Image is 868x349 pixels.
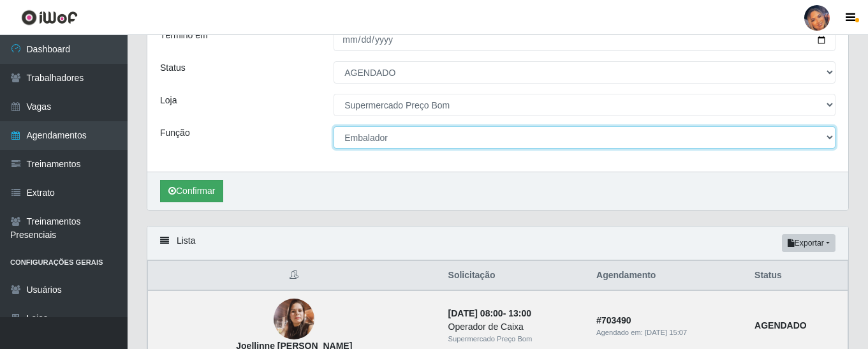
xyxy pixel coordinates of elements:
label: Loja [160,94,177,107]
strong: AGENDADO [754,320,807,330]
button: Confirmar [160,180,223,202]
input: 00/00/0000 [334,29,835,51]
label: Término em [160,29,208,42]
strong: - [448,308,531,318]
div: Lista [147,226,848,260]
time: [DATE] 08:00 [448,308,503,318]
div: Supermercado Preço Bom [448,334,582,345]
div: Agendado em: [596,327,739,338]
img: CoreUI Logo [21,10,78,26]
strong: # 703490 [596,315,631,325]
div: Operador de Caixa [448,320,582,334]
label: Status [160,61,186,75]
time: 13:00 [508,308,531,318]
img: Joellinne Cristhiane dos Santos Souza [274,299,314,339]
label: Função [160,126,190,140]
th: Agendamento [589,261,747,291]
time: [DATE] 15:07 [645,329,687,336]
button: Exportar [782,234,835,252]
th: Status [747,261,848,291]
th: Solicitação [441,261,589,291]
